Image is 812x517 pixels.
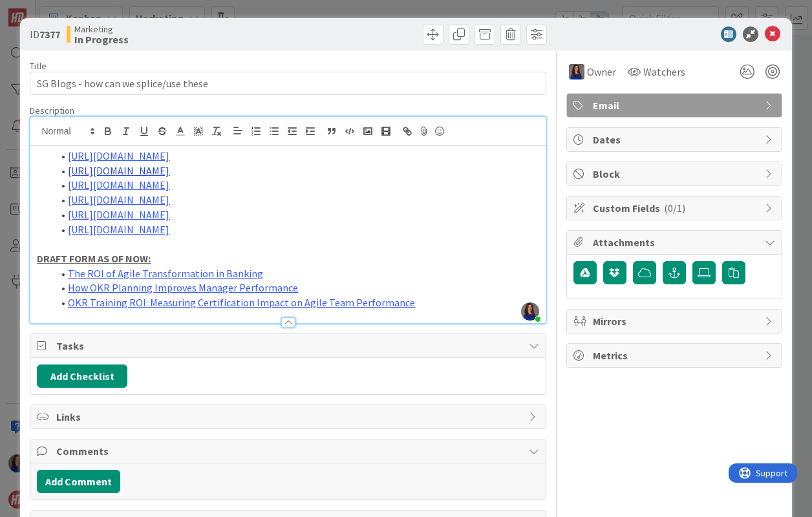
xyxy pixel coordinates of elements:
[521,302,539,321] img: jZm2DcrfbFpXbNClxeH6BBYa40Taeo4r.png
[68,296,415,309] a: OKR Training ROI: Measuring Certification Impact on Agile Team Performance
[569,64,584,79] img: SL
[30,105,74,116] span: Description
[30,60,47,72] label: Title
[56,338,522,353] span: Tasks
[68,149,169,162] a: [URL][DOMAIN_NAME]
[56,443,522,459] span: Comments
[56,409,522,425] span: Links
[593,235,758,250] span: Attachments
[37,470,120,493] button: Add Comment
[587,64,616,79] span: Owner
[593,348,758,363] span: Metrics
[68,223,169,236] a: [URL][DOMAIN_NAME]
[68,208,169,221] a: [URL][DOMAIN_NAME]
[37,364,127,388] button: Add Checklist
[68,178,169,191] a: [URL][DOMAIN_NAME]
[643,64,685,79] span: Watchers
[68,267,263,280] a: The ROI of Agile Transformation in Banking
[593,166,758,182] span: Block
[664,202,685,215] span: ( 0/1 )
[593,200,758,216] span: Custom Fields
[30,26,60,42] span: ID
[74,34,129,45] b: In Progress
[39,28,60,41] b: 7377
[30,72,546,95] input: type card name here...
[593,313,758,329] span: Mirrors
[593,98,758,113] span: Email
[68,193,169,206] a: [URL][DOMAIN_NAME]
[68,281,298,294] a: How OKR Planning Improves Manager Performance
[37,252,151,265] u: DRAFT FORM AS OF NOW:
[68,164,169,177] a: [URL][DOMAIN_NAME]
[593,132,758,147] span: Dates
[27,2,59,17] span: Support
[74,24,129,34] span: Marketing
